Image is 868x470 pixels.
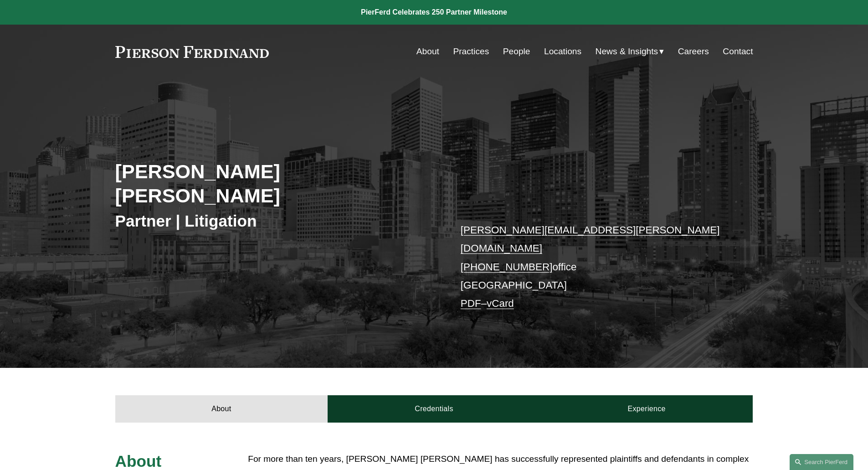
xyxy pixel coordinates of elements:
[678,43,709,60] a: Careers
[544,43,581,60] a: Locations
[596,43,664,60] a: folder dropdown
[115,452,162,470] span: About
[790,454,853,470] a: Search this site
[461,224,720,254] a: [PERSON_NAME][EMAIL_ADDRESS][PERSON_NAME][DOMAIN_NAME]
[461,221,726,313] p: office [GEOGRAPHIC_DATA] –
[461,298,481,309] a: PDF
[503,43,530,60] a: People
[487,298,514,309] a: vCard
[723,43,753,60] a: Contact
[115,160,434,207] h2: [PERSON_NAME] [PERSON_NAME]
[461,261,553,273] a: [PHONE_NUMBER]
[416,43,439,60] a: About
[540,395,753,423] a: Experience
[596,44,658,60] span: News & Insights
[115,211,434,231] h3: Partner | Litigation
[115,395,328,423] a: About
[453,43,489,60] a: Practices
[328,395,540,423] a: Credentials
